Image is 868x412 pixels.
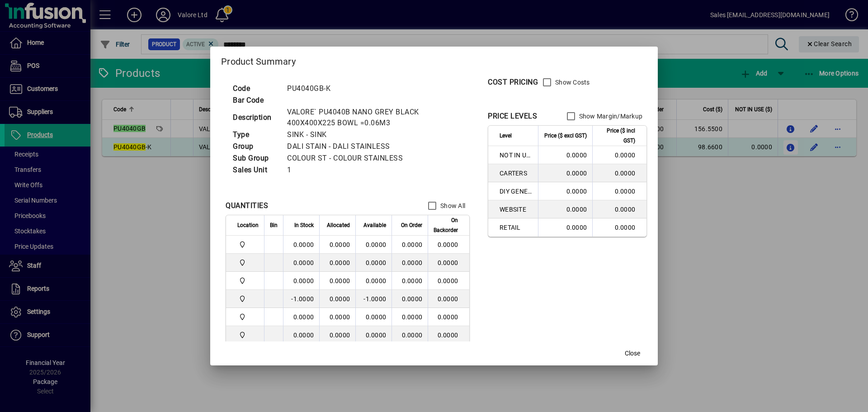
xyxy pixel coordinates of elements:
[625,349,640,358] span: Close
[283,141,447,152] td: DALI STAIN - DALI STAINLESS
[428,308,469,326] td: 0.0000
[363,220,386,230] span: Available
[228,95,283,106] td: Bar Code
[228,152,283,164] td: Sub Group
[355,290,392,308] td: -1.0000
[270,220,278,230] span: Bin
[226,200,268,211] div: QUANTITIES
[319,326,355,344] td: 0.0000
[428,326,469,344] td: 0.0000
[538,164,592,182] td: 0.0000
[439,201,465,210] label: Show All
[402,295,423,303] span: 0.0000
[228,129,283,141] td: Type
[402,331,423,339] span: 0.0000
[228,164,283,176] td: Sales Unit
[434,215,458,235] span: On Backorder
[228,106,283,129] td: Description
[283,254,319,272] td: 0.0000
[538,146,592,164] td: 0.0000
[228,141,283,152] td: Group
[592,218,646,237] td: 0.0000
[401,220,422,230] span: On Order
[488,111,537,122] div: PRICE LEVELS
[500,187,533,196] span: DIY GENERAL
[500,223,533,232] span: RETAIL
[544,131,587,141] span: Price ($ excl GST)
[500,131,512,141] span: Level
[294,220,314,230] span: In Stock
[210,47,658,73] h2: Product Summary
[428,236,469,254] td: 0.0000
[592,200,646,218] td: 0.0000
[598,126,635,146] span: Price ($ incl GST)
[553,78,590,87] label: Show Costs
[428,290,469,308] td: 0.0000
[355,254,392,272] td: 0.0000
[618,346,647,362] button: Close
[283,83,447,95] td: PU4040GB-K
[319,254,355,272] td: 0.0000
[402,313,423,321] span: 0.0000
[283,272,319,290] td: 0.0000
[228,83,283,95] td: Code
[538,200,592,218] td: 0.0000
[577,112,643,121] label: Show Margin/Markup
[319,290,355,308] td: 0.0000
[500,151,533,160] span: NOT IN USE
[592,182,646,200] td: 0.0000
[402,277,423,284] span: 0.0000
[500,205,533,214] span: WEBSITE
[355,236,392,254] td: 0.0000
[319,308,355,326] td: 0.0000
[538,182,592,200] td: 0.0000
[237,220,259,230] span: Location
[500,169,533,178] span: CARTERS
[355,326,392,344] td: 0.0000
[592,164,646,182] td: 0.0000
[283,129,447,141] td: SINK - SINK
[283,164,447,176] td: 1
[355,308,392,326] td: 0.0000
[283,236,319,254] td: 0.0000
[428,254,469,272] td: 0.0000
[283,326,319,344] td: 0.0000
[355,272,392,290] td: 0.0000
[283,152,447,164] td: COLOUR ST - COLOUR STAINLESS
[283,106,447,129] td: VALORE` PU4040B NANO GREY BLACK 400X400X225 BOWL =0.06M3
[488,77,538,88] div: COST PRICING
[592,146,646,164] td: 0.0000
[402,241,423,248] span: 0.0000
[283,290,319,308] td: -1.0000
[428,272,469,290] td: 0.0000
[402,259,423,266] span: 0.0000
[538,218,592,237] td: 0.0000
[319,272,355,290] td: 0.0000
[327,220,350,230] span: Allocated
[319,236,355,254] td: 0.0000
[283,308,319,326] td: 0.0000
